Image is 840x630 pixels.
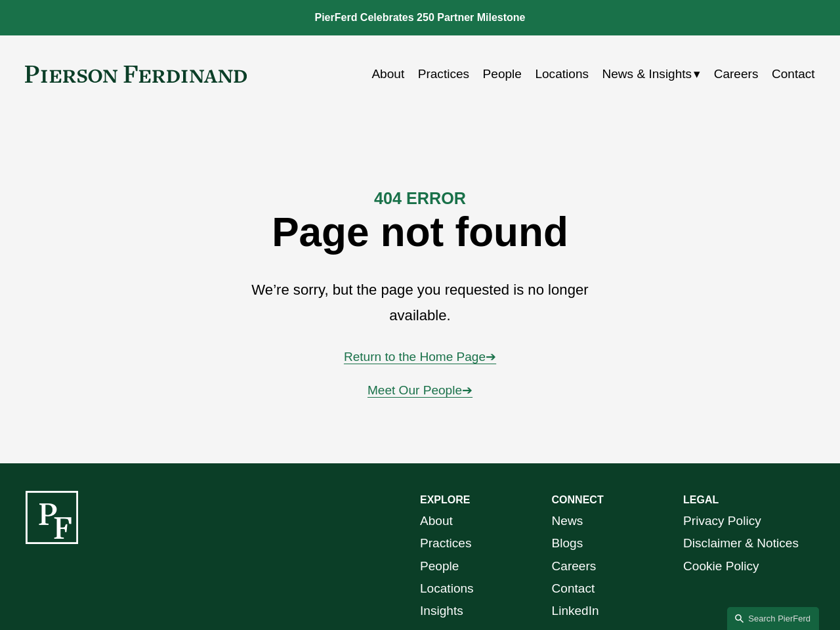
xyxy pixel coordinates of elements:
a: About [371,62,404,87]
a: LinkedIn [552,600,599,622]
a: Locations [420,577,474,600]
span: ➔ [486,350,496,364]
a: Cookie Policy [683,555,759,577]
a: News [552,510,583,532]
a: Meet Our People➔ [367,383,472,397]
strong: CONNECT [552,494,604,505]
a: Contact [772,62,815,87]
a: Search this site [727,607,819,630]
strong: 404 ERROR [374,189,466,207]
a: People [483,62,522,87]
a: Practices [420,532,471,555]
a: Privacy Policy [683,510,761,532]
a: Blogs [552,532,583,555]
a: Return to the Home Page➔ [344,350,496,364]
span: News & Insights [602,63,692,85]
a: Careers [714,62,759,87]
a: folder dropdown [602,62,700,87]
a: Disclaimer & Notices [683,532,799,555]
strong: LEGAL [683,494,719,505]
h1: Page not found [157,209,683,255]
a: People [420,555,459,577]
a: Practices [418,62,469,87]
span: ➔ [462,383,472,397]
a: Insights [420,600,463,622]
strong: EXPLORE [420,494,470,505]
a: Locations [535,62,589,87]
p: We’re sorry, but the page you requested is no longer available. [222,277,618,329]
a: About [420,510,453,532]
a: Contact [552,577,595,600]
a: Careers [552,555,597,577]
